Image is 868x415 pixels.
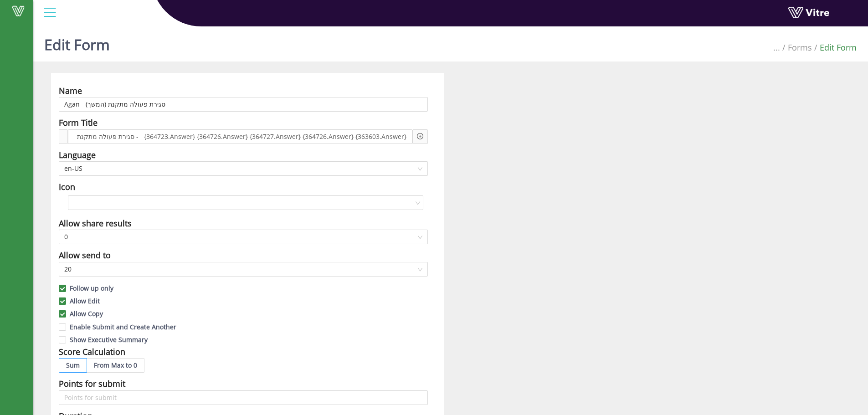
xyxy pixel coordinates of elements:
[59,377,125,390] div: Points for submit
[66,361,80,369] span: Sum
[59,180,75,193] div: Icon
[59,345,125,358] div: Score Calculation
[59,116,98,129] div: Form Title
[64,262,422,276] span: 20
[417,133,423,139] span: plus-circle
[59,249,111,261] div: Allow send to
[59,149,96,161] div: Language
[66,335,151,344] span: Show Executive Summary
[66,284,117,292] span: Follow up only
[59,390,428,405] input: Points for submit
[64,230,422,244] span: 0
[66,297,103,305] span: Allow Edit
[66,323,180,331] span: Enable Submit and Create Another
[59,84,82,97] div: Name
[812,41,857,54] li: Edit Form
[44,23,110,61] h1: Edit Form
[59,97,428,112] input: Name
[75,132,409,142] span: סגירת פעולה מתקנת - {364723.Answer} {364726.Answer} {364727.Answer} {364726.Answer} {363603.Answer}
[66,309,107,318] span: Allow Copy
[788,42,812,53] a: Forms
[59,217,132,230] div: Allow share results
[773,42,780,53] span: ...
[64,162,422,175] span: en-US
[94,361,137,369] span: From Max to 0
